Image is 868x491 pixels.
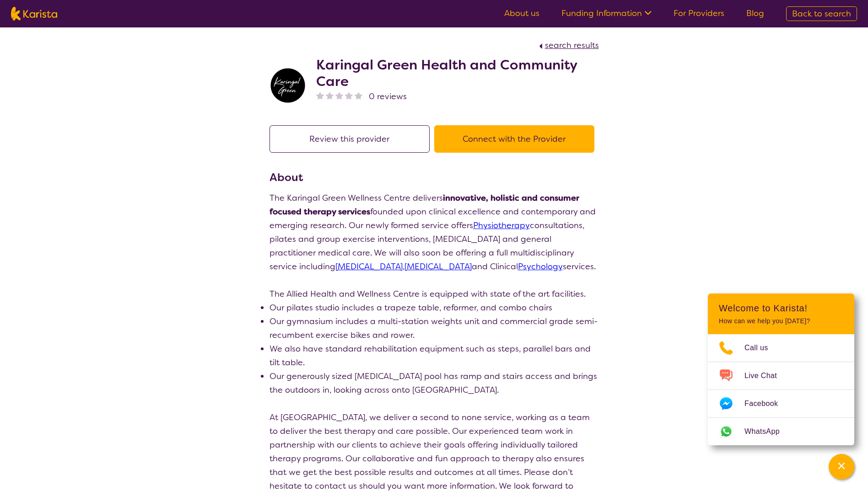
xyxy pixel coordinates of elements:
[270,287,599,301] p: The Allied Health and Wellness Centre is equipped with state of the art facilities.
[561,8,652,19] a: Funding Information
[504,8,539,19] a: About us
[270,125,430,153] button: Review this provider
[786,6,857,21] a: Back to search
[355,91,362,99] img: nonereviewstar
[11,7,57,21] img: Karista logo
[473,220,530,231] a: Physiotherapy
[270,301,599,315] li: Our pilates studio includes a trapeze table, reformer, and combo chairs
[270,169,599,186] h3: About
[719,303,843,314] h2: Welcome to Karista!
[744,397,789,411] span: Facebook
[744,425,791,438] span: WhatsApp
[270,192,579,217] strong: innovative, holistic and consumer focused therapy services
[270,369,599,397] li: Our generously sized [MEDICAL_DATA] pool has ramp and stairs access and brings the outdoors in, l...
[404,261,472,272] a: [MEDICAL_DATA]
[746,8,764,19] a: Blog
[335,261,403,272] a: [MEDICAL_DATA]
[545,40,599,51] span: search results
[434,133,599,144] a: Connect with the Provider
[335,91,343,99] img: nonereviewstar
[434,125,594,153] button: Connect with the Provider
[345,91,353,99] img: nonereviewstar
[719,317,843,325] p: How can we help you [DATE]?
[270,191,599,273] p: The Karingal Green Wellness Centre delivers founded upon clinical excellence and contemporary and...
[744,341,779,355] span: Call us
[674,8,724,19] a: For Providers
[316,91,324,99] img: nonereviewstar
[708,294,854,445] div: Channel Menu
[270,315,599,342] li: Our gymnasium includes a multi-station weights unit and commercial grade semi-recumbent exercise ...
[270,67,306,104] img: inw3tbibt4pyykleikgs.png
[518,261,563,272] a: Psychology
[708,334,854,445] ul: Choose channel
[326,91,334,99] img: nonereviewstar
[708,418,854,445] a: Web link opens in a new tab.
[744,369,788,383] span: Live Chat
[792,8,851,19] span: Back to search
[270,133,434,144] a: Review this provider
[369,90,407,103] span: 0 reviews
[270,342,599,369] li: We also have standard rehabilitation equipment such as steps, parallel bars and tilt table.
[537,40,599,51] a: search results
[829,454,854,480] button: Channel Menu
[316,57,599,90] h2: Karingal Green Health and Community Care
